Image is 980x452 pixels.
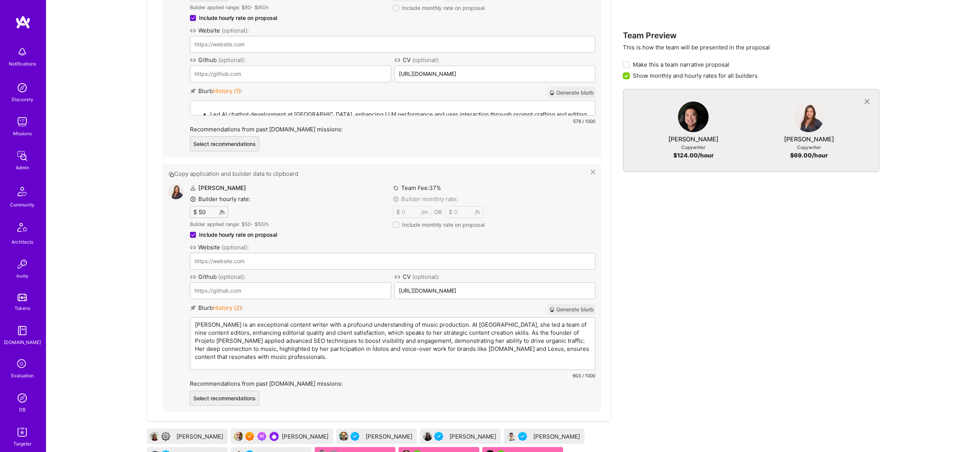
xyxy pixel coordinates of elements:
[190,117,595,125] div: 576 / 1000
[190,66,391,82] input: https://github.com
[199,231,277,239] span: Include hourly rate on proposal
[13,182,31,201] img: Community
[681,143,705,151] div: Copywriter
[213,304,241,311] span: History ( 2 )
[190,221,277,228] p: Builder applied range: $ 50 - $ 50 /h
[190,87,242,98] label: Blurb :
[475,208,480,216] span: /h
[190,273,391,281] label: Github
[393,195,458,203] label: Builder monthly rate:
[15,304,30,312] div: Tokens
[190,253,595,270] input: https://website.com
[9,60,36,68] div: Notifications
[11,372,34,380] div: Evaluation
[15,80,30,95] img: discovery
[168,170,591,178] button: Copy application and builder data to clipboard
[15,323,30,338] img: guide book
[452,206,475,218] input: XX
[423,432,432,441] img: User Avatar
[222,244,249,251] span: (optional):
[402,221,485,229] span: Include monthly rate on proposal
[190,195,250,203] label: Builder hourly rate:
[412,273,439,280] span: (optional):
[190,380,595,388] label: Recommendations from past [DOMAIN_NAME] missions:
[15,15,31,29] img: logo
[15,424,30,440] img: Skill Targeter
[394,56,596,64] label: CV
[219,208,225,216] span: /h
[18,294,27,301] img: tokens
[790,151,828,159] div: $ 69.00 /hour
[673,151,714,159] div: $ 124.00 /hour
[190,184,246,192] label: [PERSON_NAME]
[190,391,259,406] button: Select recommendations
[449,208,452,216] span: $
[190,4,277,11] p: Builder applied range: $ 90 - $ 90 /h
[11,238,33,246] div: Architects
[549,90,555,95] i: icon CrystalBall
[176,432,225,441] div: [PERSON_NAME]
[15,44,30,60] img: bell
[549,307,555,312] i: icon CrystalBall
[623,43,879,51] p: This is how the team will be presented in the proposal
[218,56,245,64] span: (optional):
[797,143,821,151] div: Copywriter
[190,36,595,53] input: https://website.com
[190,243,595,251] label: Website
[449,432,498,441] div: [PERSON_NAME]
[421,208,428,216] span: /m
[15,390,30,406] img: Admin Search
[199,14,277,22] span: Include hourly rate on proposal
[190,304,243,315] label: Blurb :
[15,357,29,372] i: icon SelectionTeam
[168,184,184,199] img: User Avatar
[13,440,31,448] div: Targeter
[190,125,595,133] label: Recommendations from past [DOMAIN_NAME] missions:
[10,201,34,209] div: Community
[195,321,590,361] p: [PERSON_NAME] is an exceptional content writer with a profound understanding of music production....
[633,72,758,80] span: Show monthly and hourly rates for all builders
[350,432,359,441] img: Vetted A.Teamer
[393,184,441,192] label: Team Fee: 37 %
[15,148,30,164] img: admin teamwork
[533,432,581,441] div: [PERSON_NAME]
[190,136,259,151] button: Select recommendations
[13,129,32,138] div: Missions
[339,432,348,441] img: User Avatar
[412,56,439,64] span: (optional):
[623,31,879,40] h3: Team Preview
[19,406,26,414] div: DB
[245,432,254,441] img: Exceptional A.Teamer
[548,304,595,315] button: Generate blurb
[213,87,240,95] span: History ( 1 )
[15,257,30,272] img: Invite
[16,272,28,280] div: Invite
[190,56,391,64] label: Github
[269,432,279,441] img: Power user
[257,432,266,441] img: Been on Mission
[210,110,590,118] p: Led AI chatbot development at [GEOGRAPHIC_DATA], enhancing LLM performance and user interaction t...
[190,282,391,299] input: https://github.com
[434,432,443,441] img: Vetted A.Teamer
[548,87,595,98] button: Generate blurb
[591,170,595,174] i: icon Close
[222,27,249,34] span: (optional):
[784,135,834,143] div: [PERSON_NAME]
[282,432,330,441] div: [PERSON_NAME]
[394,273,596,281] label: CV
[402,4,485,12] span: Include monthly rate on proposal
[16,164,29,172] div: Admin
[794,102,824,132] img: User Avatar
[396,208,400,216] span: $
[668,135,719,143] div: [PERSON_NAME]
[862,97,871,106] i: icon CloseGray
[15,114,30,129] img: teamwork
[678,102,709,132] img: User Avatar
[507,432,516,441] img: User Avatar
[168,172,174,177] i: icon Copy
[234,432,243,441] img: User Avatar
[366,432,414,441] div: [PERSON_NAME]
[150,432,159,441] img: User Avatar
[794,102,824,135] a: User Avatar
[633,61,729,69] span: Make this a team narrative proposal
